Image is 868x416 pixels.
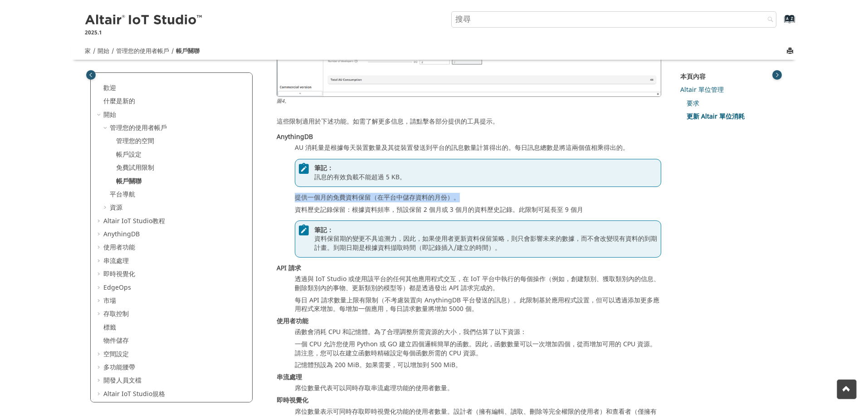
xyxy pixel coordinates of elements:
[284,97,289,105] font: 。
[116,47,169,55] font: 管理您的使用者帳戶
[314,225,333,235] font: 筆記：
[295,383,454,393] font: 席位數量代表可以同時存取串流處理功能的使用者數量。
[282,97,284,105] font: 4
[96,230,103,239] span: 擴張 AnythingDB
[103,376,141,385] a: 開發人員文檔
[116,136,154,146] a: 管理您的空間
[103,230,140,239] a: AnythingDB
[96,310,103,319] span: 擴張 存取控制
[102,203,110,212] span: 擴張 資源
[103,389,152,399] font: Altair IoT Studio
[756,11,781,29] button: 搜尋
[103,83,116,93] a: 歡迎
[103,269,135,279] a: 即時視覺化
[103,349,129,359] font: 空間設定
[103,323,116,332] a: 標籤
[770,19,790,28] a: 前往索引術語頁面
[295,193,460,202] font: 提供一個月的免費資料保留（在平台中儲存資料的月份）。
[451,11,777,28] input: 搜尋查詢
[85,13,204,28] img: Altair 物聯網工作室
[85,47,91,55] a: 家
[116,150,141,159] a: 帳戶設定
[116,163,154,172] a: 免費試用限制
[96,110,103,120] span: 坍塌 開始
[103,296,116,306] a: 市場
[96,363,103,372] span: 擴張 多功能腰帶
[103,309,129,319] a: 存取控制
[103,283,131,292] a: EdgeOps
[176,47,200,55] a: 帳戶關聯
[772,70,782,80] button: 切換主題目錄
[103,363,135,372] a: 多功能腰帶
[122,243,135,252] font: 功能
[277,132,313,142] font: AnythingDB
[277,396,308,405] font: 即時視覺化
[787,45,795,57] button: 列印此頁
[103,110,116,120] a: 開始
[96,296,103,306] span: 擴張 市場
[103,256,129,266] a: 串流處理
[152,389,165,399] font: 規格
[295,274,660,293] font: 透過與 IoT Studio 或使用該平台的任何其他應用程式交互，在 IoT 平台中執行的每個操作（例如，創建類別、獲取類別內的信息、刪除類別內的事物、更新類別的模型等）都是透過發出 API 請...
[102,124,110,133] span: 坍塌 管理您的使用者帳戶
[103,216,165,226] a: Altair IoT Studio教程
[295,339,656,358] font: 一個 CPU 允許您使用 Python 或 GO 建立四個邏輯簡單的函數。因此，函數數量可以一次增加四個，從而增加可用的 CPU 資源。請注意，您可以在建立函數時精確設定每個函數所需的 CPU 資源。
[314,163,333,173] font: 筆記：
[96,217,103,226] span: 擴張 Altair IoT Studio教程
[314,172,406,182] font: 訊息的有效負載不能超過 5 KB。
[96,257,103,266] span: 擴張 串流處理
[96,84,247,412] ul: 目錄
[295,327,527,337] font: 函數會消耗 CPU 和記憶體。為了合理調整所需資源的大小，我們估算了以下資源：
[152,216,165,226] font: 教程
[86,70,96,80] button: 切換發佈內容表
[110,123,167,133] a: 管理您的使用者帳戶
[103,336,129,345] font: 物件儲存
[277,97,282,105] font: 圖
[96,390,103,399] span: 擴張 Altair IoT Studio規格
[687,99,699,108] font: 要求
[96,270,103,279] span: 擴張 即時視覺化
[295,360,462,370] font: 記憶體預設為 200 MiB。如果需要，可以增加到 500 MiB。
[295,296,659,314] font: 每日 API 請求數量上限有限制（不考慮裝置向 AnythingDB 平台發送的訊息）。此限制基於應用程式設置，但可以透過添加更多應用程式來增加。每增加一個應用，每日請求數量將增加 5000 個。
[277,316,308,326] font: 使用者功能
[314,234,657,253] font: 資料保留期的變更不具追溯力，因此，如果使用者更新資料保留策略，則只會影響未來的數據，而不會改變現有資料的到期計畫。到期日期是根據資料擷取時間（即記錄插入/建立的時間）。
[85,29,102,37] font: 2025.1
[687,112,745,121] a: 更新 Altair 單位消耗
[103,216,152,226] font: Altair IoT Studio
[103,243,122,252] font: 使用者
[96,350,103,359] span: 擴張 空間設定
[96,283,103,292] span: 擴張 EdgeOps
[103,243,135,252] a: 使用者功能
[277,117,499,126] font: 這些限制適用於下述功能。如需了解更多信息，請點擊各部分提供的工具提示。
[96,376,103,385] span: 擴張 開發人員文檔
[116,177,141,186] a: 帳戶關聯
[110,190,135,199] a: 平台導航
[103,96,135,106] a: 什麼是新的
[110,203,122,212] a: 資源
[680,85,724,95] a: Altair 單位管理
[71,39,797,60] nav: 工具
[103,389,165,399] a: Altair IoT Studio規格
[680,72,706,81] font: 本頁內容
